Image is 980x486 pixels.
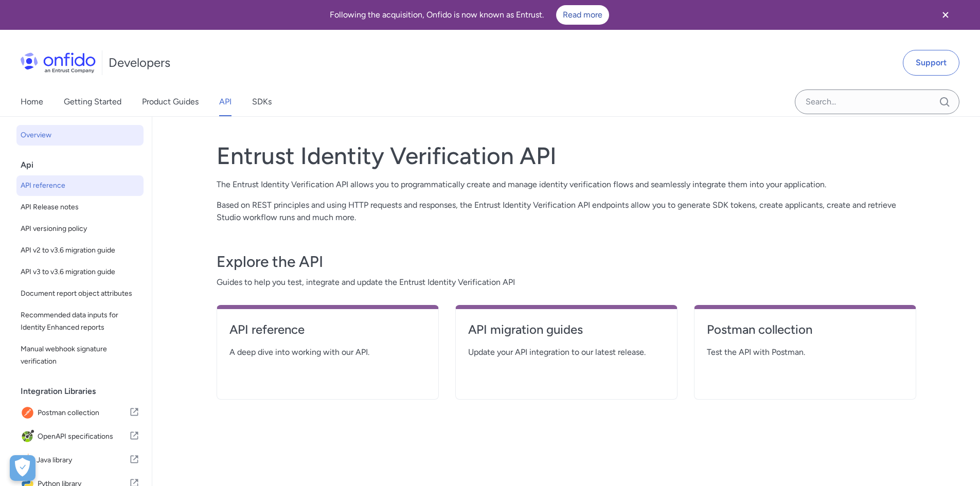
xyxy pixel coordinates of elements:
a: API migration guides [468,321,665,346]
h4: API reference [229,321,426,338]
span: API reference [21,179,139,192]
a: IconPostman collectionPostman collection [16,402,144,424]
a: Getting Started [64,87,121,116]
a: Recommended data inputs for Identity Enhanced reports [16,305,144,338]
a: IconOpenAPI specificationsOpenAPI specifications [16,425,144,448]
a: Support [903,50,959,76]
a: API v3 to v3.6 migration guide [16,262,144,282]
span: API Release notes [21,201,139,213]
a: Overview [16,125,144,146]
a: Home [21,87,43,116]
span: Recommended data inputs for Identity Enhanced reports [21,309,139,334]
a: API v2 to v3.6 migration guide [16,240,144,261]
a: Postman collection [707,321,903,346]
span: Update your API integration to our latest release. [468,346,665,358]
span: Manual webhook signature verification [21,343,139,368]
span: Java library [37,453,129,467]
a: Document report object attributes [16,283,144,304]
input: Onfido search input field [795,89,959,114]
span: Overview [21,129,139,141]
span: Document report object attributes [21,287,139,300]
h1: Developers [109,55,170,71]
span: Guides to help you test, integrate and update the Entrust Identity Verification API [217,276,916,289]
span: API v3 to v3.6 migration guide [21,266,139,278]
a: Product Guides [142,87,199,116]
span: Postman collection [38,406,129,420]
img: IconOpenAPI specifications [21,429,38,444]
h3: Explore the API [217,251,916,272]
img: IconJava library [21,453,37,467]
span: API versioning policy [21,223,139,235]
a: API reference [16,175,144,196]
a: API [219,87,231,116]
a: API versioning policy [16,219,144,239]
div: Api [21,155,148,175]
img: Onfido Logo [21,52,96,73]
button: Open Preferences [10,455,35,481]
p: Based on REST principles and using HTTP requests and responses, the Entrust Identity Verification... [217,199,916,224]
a: API reference [229,321,426,346]
svg: Close banner [939,9,952,21]
a: Manual webhook signature verification [16,339,144,372]
p: The Entrust Identity Verification API allows you to programmatically create and manage identity v... [217,178,916,191]
span: OpenAPI specifications [38,429,129,444]
a: Read more [556,5,609,25]
a: SDKs [252,87,272,116]
div: Cookie Preferences [10,455,35,481]
img: IconPostman collection [21,406,38,420]
div: Integration Libraries [21,381,148,402]
div: Following the acquisition, Onfido is now known as Entrust. [12,5,926,25]
a: IconJava libraryJava library [16,449,144,472]
h4: Postman collection [707,321,903,338]
a: API Release notes [16,197,144,218]
h4: API migration guides [468,321,665,338]
span: Test the API with Postman. [707,346,903,358]
button: Close banner [926,2,965,28]
h1: Entrust Identity Verification API [217,141,916,170]
span: API v2 to v3.6 migration guide [21,244,139,257]
span: A deep dive into working with our API. [229,346,426,358]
